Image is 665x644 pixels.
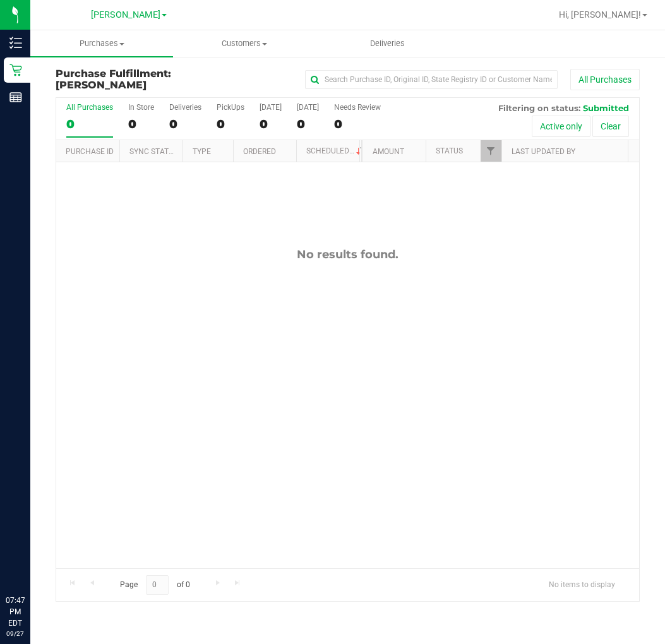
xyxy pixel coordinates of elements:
div: Needs Review [334,103,381,112]
div: 0 [217,117,244,131]
span: Page of 0 [109,575,200,595]
span: No items to display [539,575,625,594]
a: Customers [173,30,316,57]
div: 0 [297,117,319,131]
div: In Store [128,103,154,112]
span: Filtering on status: [498,103,580,113]
span: Hi, [PERSON_NAME]! [559,9,641,20]
a: Filter [481,140,501,162]
a: Amount [373,147,404,156]
button: Clear [592,116,629,137]
a: Type [193,147,211,156]
a: Ordered [243,147,276,156]
a: Last Updated By [512,147,575,156]
div: No results found. [56,247,639,261]
p: 09/27 [6,629,25,638]
button: All Purchases [570,69,640,90]
span: Submitted [583,103,629,113]
div: All Purchases [66,103,113,112]
div: 0 [334,117,381,131]
div: 0 [260,117,282,131]
span: Deliveries [353,38,422,49]
div: PickUps [217,103,244,112]
span: [PERSON_NAME] [56,79,147,91]
a: Sync Status [129,147,178,156]
a: Status [436,146,463,155]
a: Deliveries [316,30,458,57]
span: [PERSON_NAME] [91,9,160,20]
p: 07:47 PM EDT [6,595,25,629]
input: Search Purchase ID, Original ID, State Registry ID or Customer Name... [305,70,558,89]
a: Scheduled [306,146,364,155]
div: 0 [128,117,154,131]
iframe: Resource center [13,543,51,581]
h3: Purchase Fulfillment: [56,68,250,90]
div: 0 [66,117,113,131]
span: Customers [174,38,315,49]
div: 0 [169,117,201,131]
div: [DATE] [260,103,282,112]
span: Purchases [30,38,173,49]
div: [DATE] [297,103,319,112]
inline-svg: Inventory [9,37,22,49]
button: Active only [532,116,590,137]
inline-svg: Reports [9,91,22,104]
inline-svg: Retail [9,64,22,76]
a: Purchases [30,30,173,57]
a: Purchase ID [66,147,114,156]
div: Deliveries [169,103,201,112]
